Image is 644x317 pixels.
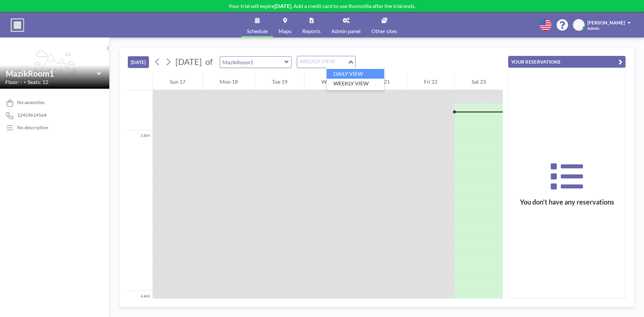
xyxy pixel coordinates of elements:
div: Tue 19 [255,73,304,90]
div: No description [17,125,48,131]
li: DAILY VIEW [327,69,384,79]
span: Seats: 12 [28,79,48,85]
span: • [24,80,26,84]
a: Reports [297,12,326,37]
div: 3 AM [128,130,153,291]
span: Admin panel [331,28,361,34]
span: AH [575,22,582,28]
span: Reports [302,28,321,34]
b: [DATE] [274,3,291,9]
img: organization-logo [11,18,24,32]
span: Schedule [247,28,268,34]
div: Sat 23 [454,73,503,90]
span: [DATE] [175,57,202,67]
h3: You don’t have any reservations [508,198,625,206]
a: Schedule [241,12,273,37]
div: Sun 17 [153,73,203,90]
span: of [205,57,213,67]
a: Admin panel [326,12,366,37]
span: Other sites [371,28,397,34]
button: [DATE] [128,56,149,68]
div: Fri 22 [407,73,454,90]
span: 12459614564 [17,112,47,118]
div: Search for option [297,56,355,68]
button: YOUR RESERVATIONS [508,56,626,68]
span: No amenities [17,99,45,105]
input: MazikRoom1 [6,69,97,78]
span: Floor: - [5,79,22,85]
span: [PERSON_NAME] [587,20,625,25]
input: MazikRoom1 [220,57,284,68]
li: WEEKLY VIEW [327,79,384,88]
span: Maps [278,28,291,34]
span: Admin [587,26,599,31]
a: Maps [273,12,297,37]
div: Wed 20 [305,73,357,90]
a: Other sites [366,12,402,37]
input: Search for option [298,58,347,66]
div: Mon 18 [203,73,255,90]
